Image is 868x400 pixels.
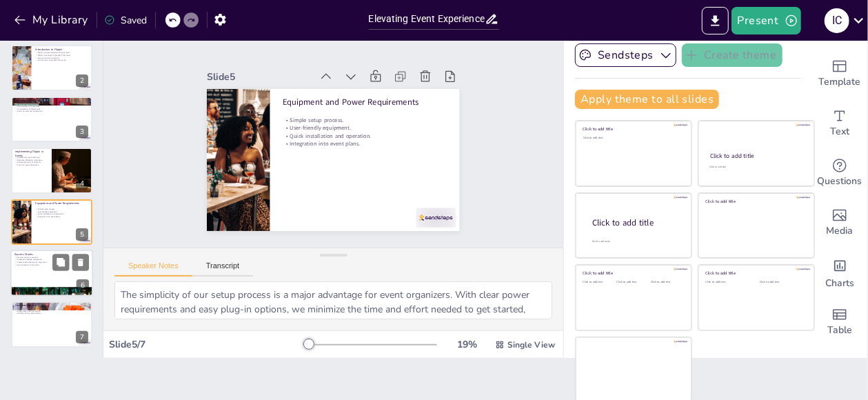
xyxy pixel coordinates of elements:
p: User-friendly equipment. [35,210,88,213]
button: Export to PowerPoint [702,7,729,34]
p: Equipment and Power Requirements [291,87,454,132]
div: https://cdn.sendsteps.com/images/logo/sendsteps_logo_white.pnghttps://cdn.sendsteps.com/images/lo... [10,250,93,297]
div: Click to add title [710,152,802,160]
p: Focus on guest experience. [15,164,48,167]
div: 2 [76,74,88,87]
p: Customer Service [15,304,88,308]
p: Commitment to exceptional service. [35,59,88,61]
p: Success Stories [14,252,89,257]
div: Click to add body [592,239,679,243]
p: Streamlined processes for organizers. [14,261,89,264]
input: Insert title [369,9,485,29]
div: Add text boxes [812,99,867,148]
p: Enhanced oversight of events. [15,161,48,164]
div: Click to add text [709,166,801,169]
div: Add ready made slides [812,49,867,99]
div: Click to add title [583,126,682,132]
p: Resource allocation made easy. [15,159,48,162]
button: Present [731,7,800,34]
div: Slide 5 / 7 [109,338,305,351]
span: Questions [818,174,862,189]
div: Click to add text [706,281,749,284]
div: 4 [76,177,88,190]
div: Get real-time input from your audience [812,148,867,198]
button: Delete Slide [72,254,89,270]
div: https://cdn.sendsteps.com/images/logo/sendsteps_logo_white.pnghttps://cdn.sendsteps.com/images/lo... [11,97,92,142]
textarea: The simplicity of our setup process is a major advantage for event organizers. With clear power r... [114,281,552,319]
div: https://cdn.sendsteps.com/images/logo/sendsteps_logo_white.pnghttps://cdn.sendsteps.com/images/lo... [11,45,92,90]
div: Click to add text [617,281,648,284]
div: 5 [76,228,88,241]
div: Add charts and graphs [812,248,867,297]
div: https://cdn.sendsteps.com/images/logo/sendsteps_logo_white.pnghttps://cdn.sendsteps.com/images/lo... [11,199,92,245]
p: Streamlining event planning. [15,157,48,159]
p: Simple setup process. [287,106,450,148]
div: 6 [77,279,89,292]
div: Click to add text [583,281,614,284]
button: Transcript [192,261,254,277]
button: Apply theme to all slides [575,90,719,109]
p: Quick installation and operation. [35,213,88,216]
div: Click to add text [760,281,803,284]
div: Click to add title [592,217,680,228]
p: Flippin' creates happiness through food. [35,51,88,54]
div: Click to add text [651,281,682,284]
p: Integration into event plans. [283,129,445,171]
p: User-friendly equipment. [285,114,447,156]
div: Add images, graphics, shapes or video [812,198,867,248]
p: Simple setup process. [35,208,88,210]
button: I C [825,7,849,34]
div: 3 [76,126,88,138]
p: Introduction to Flippin [35,48,88,52]
div: I C [825,8,849,33]
p: Focus on customer satisfaction. [15,110,88,112]
div: 7 [76,331,88,343]
div: https://cdn.sendsteps.com/images/logo/sendsteps_logo_white.pnghttps://cdn.sendsteps.com/images/lo... [11,301,92,347]
p: Incorporation of digital tools. [15,108,88,110]
p: Equipment and Power Requirements [35,201,88,206]
div: Slide 5 [222,46,326,80]
div: Click to add title [583,270,682,276]
p: Building lasting relationships. [15,312,88,315]
p: Commitment to quality and freshness. [15,308,88,310]
p: Quick installation and operation. [284,121,446,163]
div: Saved [104,14,147,27]
span: Charts [825,276,854,291]
button: Create theme [682,43,783,67]
div: Click to add text [583,137,682,140]
button: Duplicate Slide [52,254,69,270]
span: Single View [507,339,555,350]
p: Increased attendee satisfaction. [14,259,89,261]
p: Positive impact on events. [14,256,89,259]
span: Template [819,74,861,90]
p: Implementing Flippin in Events [15,150,48,157]
p: Flippin' prioritizes high-quality fast food. [35,54,88,57]
button: My Library [10,9,94,31]
button: Speaker Notes [114,261,192,277]
div: Add a table [812,297,867,347]
p: Use of premium ingredients. [15,105,88,108]
p: Definition and Concept [15,99,88,103]
span: Media [827,223,854,239]
div: Click to add title [706,270,805,276]
div: 19 % [451,338,484,351]
span: Table [827,323,852,338]
p: Exceptional customer service. [15,310,88,313]
p: Interactive food experience. [15,102,88,105]
p: Integration into event plans. [35,215,88,218]
button: Sendsteps [575,43,676,67]
div: Click to add title [706,199,805,204]
div: https://cdn.sendsteps.com/images/logo/sendsteps_logo_white.pnghttps://cdn.sendsteps.com/images/lo... [11,148,92,193]
p: Commitment to innovation. [14,263,89,266]
span: Text [830,124,849,139]
p: Diverse menu for everyone. [35,56,88,59]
